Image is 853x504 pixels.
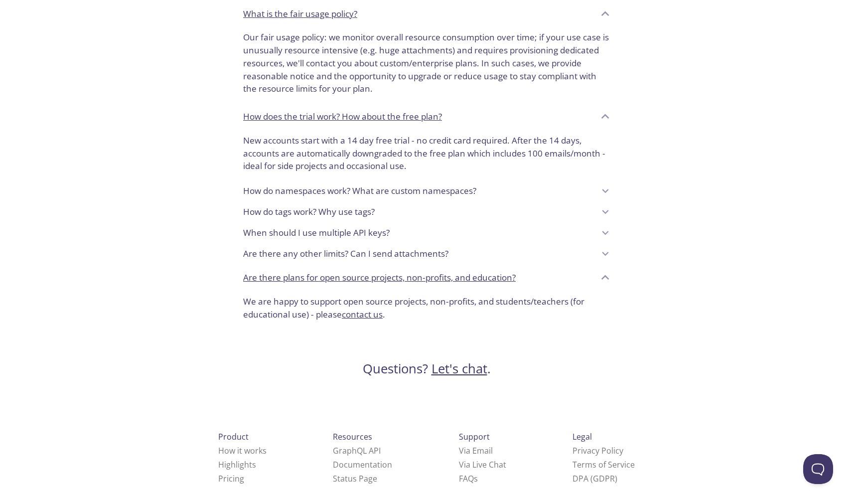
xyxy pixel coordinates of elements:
a: How it works [218,445,267,456]
div: How does the trial work? How about the free plan? [235,103,618,130]
div: How do namespaces work? What are custom namespaces? [235,180,618,201]
div: When should I use multiple API keys? [235,222,618,243]
p: What is the fair usage policy? [243,7,357,20]
a: Status Page [333,473,377,484]
a: Documentation [333,459,392,470]
span: Product [218,431,249,442]
a: Let's chat [431,360,487,377]
div: Are there plans for open source projects, non-profits, and education? [235,264,618,291]
span: Legal [572,431,592,442]
a: Terms of Service [572,459,635,470]
p: We are happy to support open source projects, non-profits, and students/teachers (for educational... [243,295,610,321]
p: How do tags work? Why use tags? [243,205,375,218]
a: contact us [342,309,383,320]
p: When should I use multiple API keys? [243,226,390,239]
div: How do tags work? Why use tags? [235,201,618,222]
p: New accounts start with a 14 day free trial - no credit card required. After the 14 days, account... [243,134,610,172]
a: Via Live Chat [459,459,506,470]
p: How does the trial work? How about the free plan? [243,110,442,123]
a: Privacy Policy [572,445,623,456]
div: How does the trial work? How about the free plan? [235,130,618,180]
p: Are there plans for open source projects, non-profits, and education? [243,271,516,284]
span: Resources [333,431,372,442]
div: Are there plans for open source projects, non-profits, and education? [235,291,618,329]
a: Pricing [218,473,244,484]
a: GraphQL API [333,445,381,456]
a: Via Email [459,445,493,456]
iframe: Help Scout Beacon - Open [803,454,833,484]
p: Are there any other limits? Can I send attachments? [243,247,448,260]
p: How do namespaces work? What are custom namespaces? [243,184,476,197]
a: FAQ [459,473,478,484]
a: DPA (GDPR) [572,473,617,484]
a: Highlights [218,459,256,470]
span: Support [459,431,490,442]
div: Are there any other limits? Can I send attachments? [235,243,618,264]
span: s [474,473,478,484]
h3: Questions? . [363,360,491,377]
p: Our fair usage policy: we monitor overall resource consumption over time; if your use case is unu... [243,31,610,95]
